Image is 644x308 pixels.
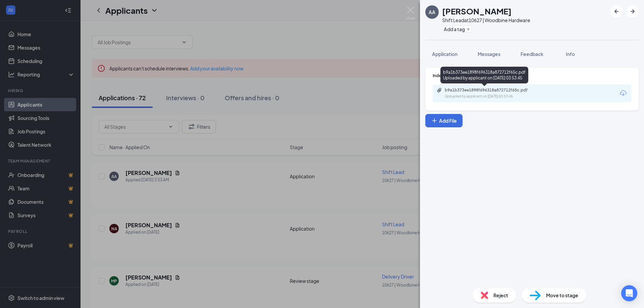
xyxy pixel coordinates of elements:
a: Paperclipb9a1b373ee1898f696318a872712f65c.pdfUploaded by applicant on [DATE] 03:53:45 [437,87,545,99]
button: PlusAdd a tag [442,25,472,33]
h1: [PERSON_NAME] [442,5,512,17]
button: Add FilePlus [425,114,463,127]
span: Reject [493,292,508,299]
span: Messages [478,51,500,57]
svg: ArrowRight [629,7,637,15]
svg: Download [619,89,627,97]
div: Open Intercom Messenger [621,285,637,301]
svg: Plus [431,117,438,124]
span: Info [566,51,575,57]
span: Feedback [521,51,543,57]
span: Application [432,51,458,57]
svg: Paperclip [437,87,442,93]
button: ArrowLeftNew [610,5,623,17]
button: ArrowRight [627,5,639,17]
div: Indeed Resume [433,73,631,78]
svg: ArrowLeftNew [612,7,621,15]
svg: Plus [466,27,470,31]
div: b9a1b373ee1898f696318a872712f65c.pdf Uploaded by applicant on [DATE] 03:53:45 [440,67,528,83]
div: AA [429,9,435,15]
span: Move to stage [546,292,578,299]
div: Shift Lead at 10627 | Woodbine Hardware [442,17,530,23]
div: b9a1b373ee1898f696318a872712f65c.pdf [445,87,539,93]
div: Uploaded by applicant on [DATE] 03:53:45 [445,94,545,99]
